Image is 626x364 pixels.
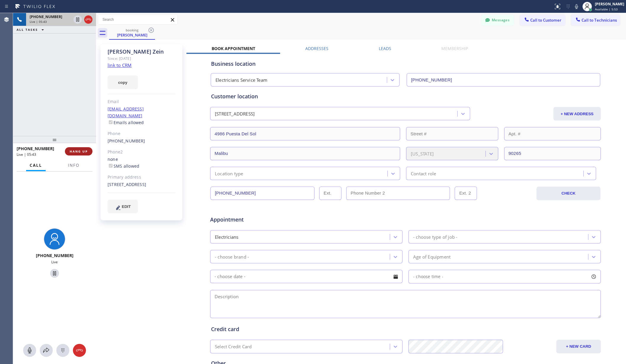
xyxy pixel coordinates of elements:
[108,149,175,155] div: Phone2
[110,28,154,32] div: booking
[455,187,477,200] input: Ext. 2
[108,156,175,170] div: none
[108,98,175,105] div: Email
[108,174,175,181] div: Primary address
[571,15,620,26] button: Call to Technicians
[109,120,113,124] input: Emails allowed
[215,110,255,117] div: [STREET_ADDRESS]
[50,269,59,278] button: Hold Customer
[210,127,400,140] input: Address
[536,187,601,200] button: CHECK
[108,106,144,118] a: [EMAIL_ADDRESS][DOMAIN_NAME]
[520,15,565,26] button: Call to Customer
[108,48,175,55] div: [PERSON_NAME] Zein
[74,15,82,24] button: Hold Customer
[346,187,450,200] input: Phone Number 2
[108,200,138,213] button: EDIT
[210,216,340,224] span: Appointment
[504,127,601,140] input: Apt. #
[210,147,400,160] input: City
[210,187,314,200] input: Phone Number
[17,28,38,32] span: ALL TASKS
[595,7,618,11] span: Available | 5:53
[530,17,561,23] span: Call to Customer
[210,270,403,283] input: - choose date -
[212,46,255,51] label: Book Appointment
[582,17,617,23] span: Call to Technicians
[406,127,498,140] input: Street #
[110,26,154,39] div: Bryan Zein
[30,20,47,24] span: Live | 05:43
[26,160,46,171] button: Call
[108,130,175,137] div: Phone
[215,233,238,240] div: Electricians
[64,160,83,171] button: Info
[108,55,175,62] div: Since: [DATE]
[109,164,113,168] input: SMS allowed
[13,26,50,33] button: ALL TASKS
[110,32,154,38] div: [PERSON_NAME]
[40,344,53,357] button: Open directory
[211,325,600,333] div: Credit card
[108,138,145,144] a: [PHONE_NUMBER]
[411,170,436,177] div: Contact role
[379,46,391,51] label: Leads
[215,77,267,84] div: Electricians Service Team
[122,204,131,209] span: EDIT
[70,149,88,153] span: HANG UP
[413,233,457,240] div: - choose type of job -
[30,163,42,168] span: Call
[108,120,144,125] label: Emails allowed
[215,253,249,260] div: - choose brand -
[98,15,178,24] input: Search
[108,76,138,89] button: copy
[407,73,600,86] input: Phone Number
[441,46,468,51] label: Membership
[211,92,600,100] div: Customer location
[108,62,132,68] a: link to CRM
[84,15,92,24] button: Hang up
[51,259,58,264] span: Live
[215,343,252,350] div: Select Credit Card
[65,147,92,155] button: HANG UP
[413,274,443,279] span: - choose time -
[215,170,243,177] div: Location type
[556,340,601,353] button: + NEW CARD
[413,253,451,260] div: Age of Equipment
[73,344,86,357] button: Hang up
[211,60,600,68] div: Business location
[319,187,341,200] input: Ext.
[17,146,54,151] span: [PHONE_NUMBER]
[108,163,139,169] label: SMS allowed
[553,107,601,121] button: + NEW ADDRESS
[595,1,624,7] div: [PERSON_NAME]
[17,152,36,157] span: Live | 05:43
[108,181,175,188] div: [STREET_ADDRESS]
[504,147,601,160] input: ZIP
[68,163,79,168] span: Info
[305,46,328,51] label: Addresses
[23,344,36,357] button: Mute
[36,253,74,258] span: [PHONE_NUMBER]
[481,15,514,26] button: Messages
[56,344,69,357] button: Open dialpad
[572,2,581,11] button: Mute
[30,14,62,19] span: [PHONE_NUMBER]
